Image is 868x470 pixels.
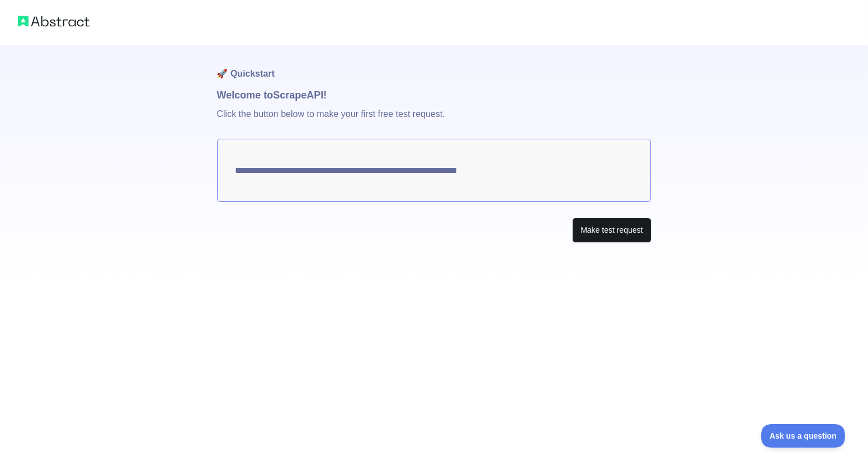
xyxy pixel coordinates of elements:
[217,103,652,139] p: Click the button below to make your first free test request.
[761,424,846,448] iframe: Toggle Customer Support
[572,218,651,243] button: Make test request
[18,13,89,29] img: Abstract logo
[217,87,652,103] h1: Welcome to Scrape API!
[217,45,652,87] h1: 🚀 Quickstart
